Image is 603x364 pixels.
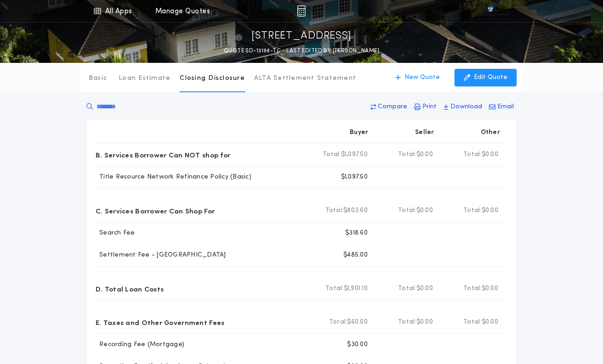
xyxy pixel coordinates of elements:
b: Total: [398,284,416,293]
span: $803.60 [343,206,368,215]
b: Total: [325,284,344,293]
p: $485.00 [343,251,368,260]
p: Buyer [350,128,368,137]
p: Edit Quote [474,73,507,82]
b: Total: [463,318,482,327]
button: Download [441,99,485,115]
button: Compare [368,99,410,115]
p: Compare [378,102,407,112]
b: Total: [463,150,482,159]
span: $1,097.50 [341,150,368,159]
b: Total: [329,318,347,327]
p: Recording Fee (Mortgage) [96,340,184,349]
p: Download [450,102,482,112]
span: $60.00 [347,318,368,327]
p: Print [422,102,437,112]
b: Total: [398,150,416,159]
span: $0.00 [416,206,433,215]
p: Title Resource Network Refinance Policy (Basic) [96,173,251,182]
button: New Quote [386,69,449,86]
span: $0.00 [482,284,498,293]
span: $0.00 [482,318,498,327]
b: Total: [323,150,341,159]
p: Seller [415,128,434,137]
p: B. Services Borrower Can NOT shop for [96,147,230,162]
p: QUOTE SD-13198-TC - LAST EDITED BY [PERSON_NAME] [224,46,379,56]
p: Search Fee [96,229,135,238]
p: New Quote [404,73,440,82]
p: [STREET_ADDRESS] [251,29,352,44]
p: D. Total Loan Costs [96,281,164,296]
b: Total: [398,206,416,215]
span: $1,901.10 [344,284,368,293]
p: Email [497,102,514,112]
b: Total: [398,318,416,327]
b: Total: [463,284,482,293]
p: C. Services Borrower Can Shop For [96,203,215,218]
p: ALTA Settlement Statement [254,74,356,83]
p: $318.60 [345,229,368,238]
p: $30.00 [347,340,368,349]
p: $1,097.50 [341,173,368,182]
b: Total: [463,206,482,215]
img: img [297,6,306,17]
button: Print [411,99,439,115]
p: Loan Estimate [119,74,171,83]
p: Closing Disclosure [180,74,245,83]
span: $0.00 [482,150,498,159]
p: Basic [89,74,107,83]
span: $0.00 [482,206,498,215]
button: Email [486,99,517,115]
button: Edit Quote [455,69,517,86]
span: $0.00 [416,318,433,327]
span: $0.00 [416,284,433,293]
p: Other [481,128,500,137]
p: Settlement Fee - [GEOGRAPHIC_DATA] [96,251,226,260]
b: Total: [325,206,344,215]
span: $0.00 [416,150,433,159]
p: E. Taxes and Other Government Fees [96,315,224,330]
img: vs-icon [471,6,510,16]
